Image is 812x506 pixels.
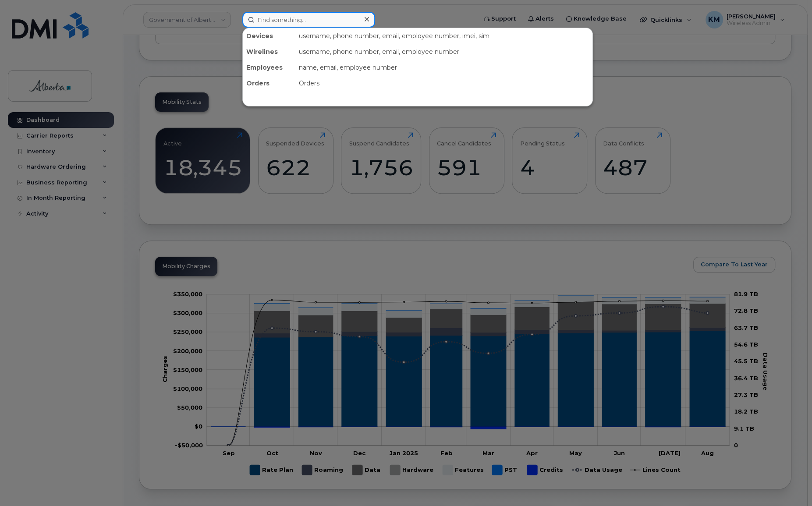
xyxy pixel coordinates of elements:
div: Wirelines [243,44,295,60]
div: Orders [243,75,295,91]
div: username, phone number, email, employee number [295,44,592,60]
div: username, phone number, email, employee number, imei, sim [295,28,592,44]
div: name, email, employee number [295,60,592,75]
input: Find something... [242,12,375,28]
div: Employees [243,60,295,75]
div: Devices [243,28,295,44]
div: Orders [295,75,592,91]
